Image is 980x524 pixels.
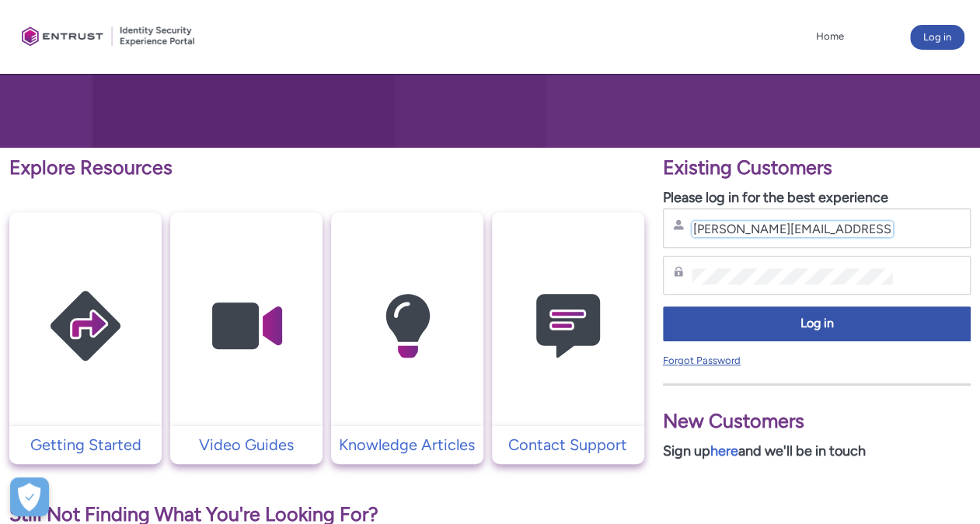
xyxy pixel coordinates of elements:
[9,153,644,183] p: Explore Resources
[710,442,738,459] a: here
[673,315,961,333] span: Log in
[339,433,476,456] p: Knowledge Articles
[500,433,636,456] p: Contact Support
[10,477,49,516] div: Cookie Preferences
[663,153,971,183] p: Existing Customers
[331,433,483,456] a: Knowledge Articles
[170,433,323,456] a: Video Guides
[10,477,49,516] button: Open Preferences
[9,433,162,456] a: Getting Started
[17,433,154,456] p: Getting Started
[692,221,893,237] input: Username
[663,441,971,462] p: Sign up and we'll be in touch
[178,433,315,456] p: Video Guides
[492,433,644,456] a: Contact Support
[663,187,971,208] p: Please log in for the best experience
[910,25,964,50] button: Log in
[494,243,642,410] img: Contact Support
[663,306,971,341] button: Log in
[12,243,159,410] img: Getting Started
[333,243,481,410] img: Knowledge Articles
[663,407,971,436] p: New Customers
[812,25,848,48] a: Home
[173,243,320,410] img: Video Guides
[663,355,741,366] a: Forgot Password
